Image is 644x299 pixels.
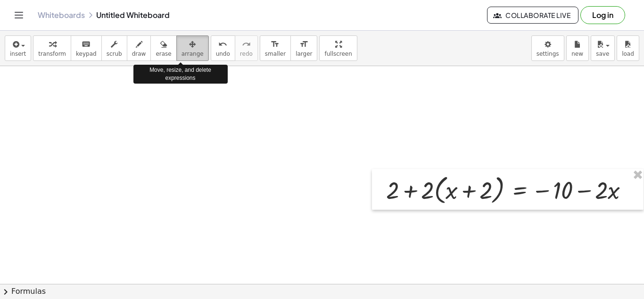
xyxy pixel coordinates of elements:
button: fullscreen [319,35,357,61]
div: Move, resize, and delete expressions [133,65,228,84]
span: scrub [107,51,122,57]
button: new [566,35,589,61]
span: fullscreen [324,51,352,57]
a: Whiteboards [38,10,85,20]
button: load [617,35,639,61]
button: keyboardkeypad [71,35,102,61]
span: settings [537,51,559,57]
span: larger [296,51,312,57]
button: save [591,35,615,61]
span: Collaborate Live [495,11,570,19]
button: settings [531,35,564,61]
button: format_sizelarger [290,35,317,61]
span: redo [240,51,253,57]
i: format_size [299,39,308,50]
button: arrange [176,35,209,61]
button: scrub [101,35,127,61]
span: insert [10,51,26,57]
button: Toggle navigation [11,8,26,23]
span: arrange [182,51,204,57]
button: erase [150,35,176,61]
i: redo [242,39,251,50]
span: undo [216,51,230,57]
span: new [571,51,583,57]
span: transform [38,51,66,57]
button: insert [5,35,31,61]
i: format_size [271,39,280,50]
button: redoredo [235,35,258,61]
span: smaller [265,51,286,57]
button: undoundo [211,35,235,61]
i: keyboard [82,39,91,50]
span: load [622,51,634,57]
i: undo [218,39,227,50]
span: keypad [76,51,97,57]
button: Collaborate Live [487,7,578,24]
button: draw [127,35,151,61]
button: format_sizesmaller [260,35,291,61]
span: save [596,51,609,57]
span: erase [156,51,171,57]
button: Log in [580,6,625,24]
span: draw [132,51,146,57]
button: transform [33,35,71,61]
